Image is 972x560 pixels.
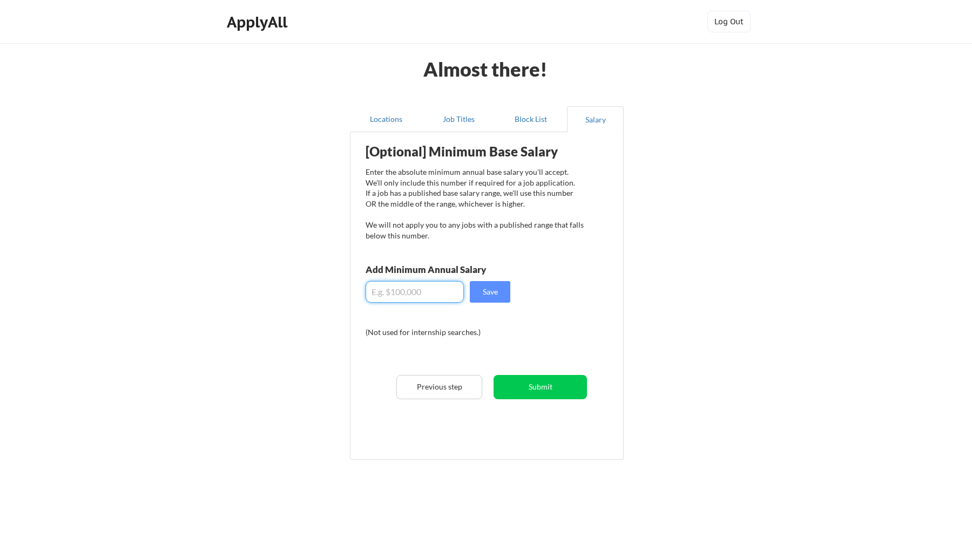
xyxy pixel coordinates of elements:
[470,281,510,303] button: Save
[366,281,464,303] input: E.g. $100,000
[396,375,482,399] button: Previous step
[495,106,567,132] button: Block List
[567,106,624,132] button: Salary
[350,106,422,132] button: Locations
[366,167,584,241] div: Enter the absolute minimum annual base salary you'll accept. We'll only include this number if re...
[707,11,751,32] button: Log Out
[227,13,291,31] div: ApplyAll
[422,106,495,132] button: Job Titles
[410,59,561,79] div: Almost there!
[366,327,512,338] div: (Not used for internship searches.)
[494,375,587,399] button: Submit
[366,145,584,158] div: [Optional] Minimum Base Salary
[366,265,534,274] div: Add Minimum Annual Salary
